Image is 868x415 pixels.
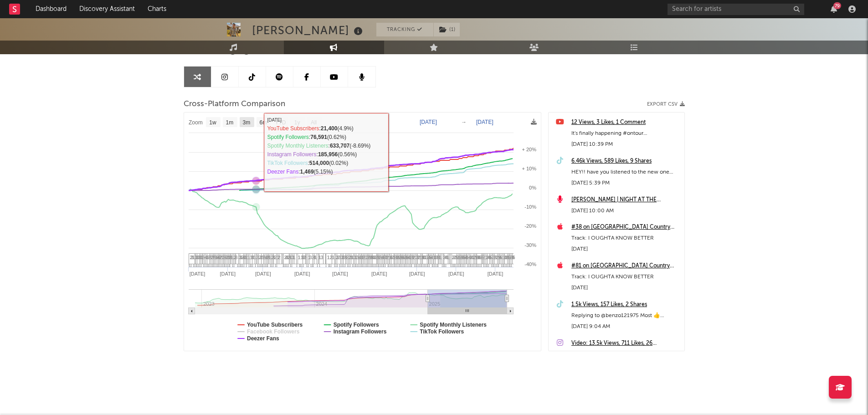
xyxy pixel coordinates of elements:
span: 23 [473,255,479,260]
text: [DATE] [189,271,205,277]
span: 2 [336,255,339,260]
span: ( 1 ) [433,23,460,36]
div: [DATE] 4:58 PM [571,349,680,360]
text: YTD [275,119,286,126]
text: + 10% [522,166,536,171]
span: 4 [445,255,447,260]
text: -20% [524,223,536,229]
span: 3 [493,255,495,260]
span: 20 [509,255,514,260]
span: 4 [242,255,245,260]
span: 11 [419,255,425,260]
text: -30% [524,242,536,248]
div: [DATE] 10:00 AM [571,205,680,216]
text: [DATE] [371,271,387,277]
text: Spotify Monthly Listeners [420,322,487,328]
text: [DATE] [255,271,271,277]
span: 3 [292,255,294,260]
span: 15 [369,255,374,260]
div: Replying to @benzo121975 Most 👍 comment on my last vid!! I OUGHTA KNOW BETTER out now!! [571,310,680,321]
text: [DATE] [487,271,503,277]
a: 6.46k Views, 589 Likes, 9 Shares [571,156,680,167]
div: [DATE] 5:39 PM [571,178,680,189]
a: [PERSON_NAME] | NIGHT AT THE [GEOGRAPHIC_DATA] | [DATE] [571,195,680,205]
text: TikTok Followers [420,328,464,335]
a: Video: 13.5k Views, 711 Likes, 26 Comments [571,338,680,349]
input: Search for artists [668,4,804,15]
span: 3 [321,255,324,260]
span: 1 [250,255,253,260]
span: 1 [247,255,250,260]
span: 4 [446,255,448,260]
span: 2 [330,255,333,260]
div: It's finally happening #ontour #countrymusic #countryartist #touring #concerts #[GEOGRAPHIC_DATA]... [571,128,680,139]
span: 4 [205,255,207,260]
span: 1 [308,255,311,260]
button: Export CSV [647,102,685,107]
span: 2 [452,255,455,260]
span: 4 [488,255,491,260]
a: 1.5k Views, 157 Likes, 2 Shares [571,299,680,310]
span: 3 [341,255,344,260]
text: + 20% [522,147,536,152]
a: #38 on [GEOGRAPHIC_DATA] Country Top 200 [571,222,680,233]
span: 3 [257,255,259,260]
a: 12 Views, 3 Likes, 1 Comment [571,117,680,128]
text: [DATE] [420,119,437,125]
span: 4 [217,255,220,260]
button: 79 [831,5,837,13]
span: 4 [499,255,502,260]
text: -40% [524,261,536,267]
text: 0% [529,185,536,190]
span: 1 [298,255,301,260]
text: 1w [209,119,216,126]
text: Zoom [189,119,203,126]
text: -10% [524,204,536,210]
span: 1 [277,255,279,260]
span: 1 [485,255,488,260]
text: [DATE] [476,119,493,125]
text: Deezer Fans [247,335,279,342]
div: [DATE] 9:04 AM [571,321,680,332]
text: Instagram Followers [333,328,386,335]
span: 2 [312,255,315,260]
text: All [310,119,316,126]
button: Tracking [376,23,433,36]
span: 4 [381,255,384,260]
text: 1m [226,119,233,126]
div: Track: I OUGHTA KNOW BETTER [571,233,680,244]
span: 4 [408,255,411,260]
span: 1 [301,255,303,260]
text: [DATE] [448,271,464,277]
span: 1 [503,255,505,260]
span: 3 [195,255,197,260]
div: HEY!! have you listened to the new one yet!! ❓ [571,167,680,178]
button: (1) [434,23,460,36]
div: 79 [833,2,841,9]
span: 1 [433,255,436,260]
div: [DATE] [571,282,680,293]
span: 3 [416,255,418,260]
text: [DATE] [409,271,425,277]
div: [DATE] 10:39 PM [571,139,680,150]
text: [DATE] [332,271,348,277]
text: YouTube Subscribers [247,322,303,328]
span: 1 [327,255,330,260]
span: 4 [359,255,361,260]
span: 4 [285,255,288,260]
span: 2 [349,255,351,260]
span: 4 [373,255,375,260]
text: 3m [242,119,250,126]
div: [PERSON_NAME] [252,23,365,38]
text: Facebook Followers [247,328,300,335]
span: 4 [265,255,268,260]
div: Track: I OUGHTA KNOW BETTER [571,272,680,282]
span: 2 [272,255,274,260]
a: #81 on [GEOGRAPHIC_DATA] Country Top 200 [571,261,680,272]
text: 6m [259,119,267,126]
